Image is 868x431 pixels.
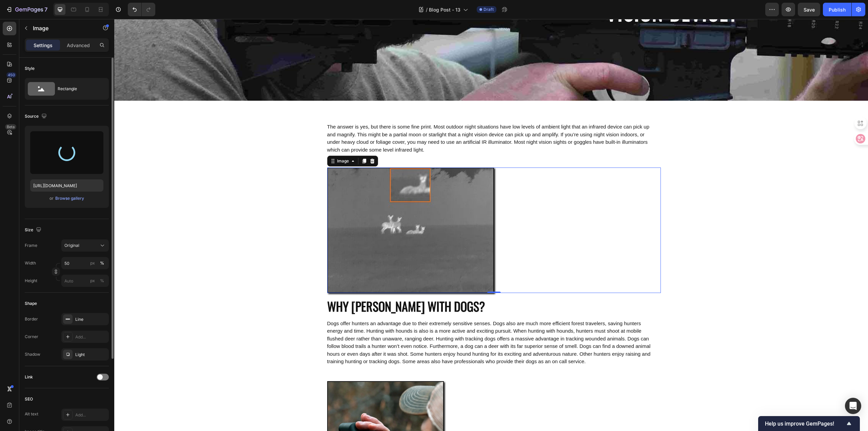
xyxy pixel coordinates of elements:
[5,124,16,130] div: Beta
[61,275,109,287] input: px%
[88,259,97,267] button: %
[213,105,535,134] span: The answer is yes, but there is some fine print. Most outdoor night situations have low levels of...
[75,412,107,418] div: Add...
[429,6,460,13] span: Blog Post - 13
[765,420,845,427] span: Help us improve GemPages!
[75,316,107,322] div: Line
[98,259,106,267] button: px
[25,112,48,121] div: Source
[61,257,109,269] input: px%
[845,398,861,414] div: Open Intercom Messenger
[100,278,104,284] div: %
[34,42,53,49] p: Settings
[88,277,97,285] button: %
[50,194,54,202] span: or
[484,6,494,13] span: Draft
[213,301,536,346] span: Dogs offer hunters an advantage due to their extremely sensitive senses. Dogs also are much more ...
[25,316,38,322] div: Border
[25,226,43,235] div: Size
[90,278,95,284] div: px
[128,3,155,16] div: Undo/Redo
[208,274,547,295] h2: WHY [PERSON_NAME] WITH DOGS?
[829,6,846,13] div: Publish
[55,195,84,201] div: Browse gallery
[798,3,820,16] button: Save
[25,278,37,284] label: Height
[25,260,36,266] label: Width
[25,396,33,402] div: SEO
[25,300,37,307] div: Shape
[3,3,51,16] button: 7
[25,411,38,417] div: Alt text
[114,19,868,431] iframe: Design area
[221,139,236,145] div: Image
[823,3,851,16] button: Publish
[208,99,547,140] div: Rich Text Editor. Editing area: main
[804,7,815,13] span: Save
[426,6,428,13] span: /
[6,72,16,78] div: 450
[44,5,47,14] p: 7
[25,351,40,357] div: Shadow
[90,260,95,266] div: px
[67,42,90,49] p: Advanced
[213,149,380,274] img: gempages_583902802711937767-373e249d-62fc-4cd5-8434-2a83fa5cb0d9.jpg
[75,334,107,340] div: Add...
[25,374,33,380] div: Link
[100,260,104,266] div: %
[25,242,37,249] label: Frame
[25,65,35,72] div: Style
[33,24,91,32] p: Image
[55,195,84,202] button: Browse gallery
[30,179,103,192] input: https://example.com/image.jpg
[75,352,107,358] div: Light
[61,239,109,252] button: Original
[64,242,79,249] span: Original
[58,81,99,97] div: Rectangle
[98,277,106,285] button: px
[765,419,853,428] button: Show survey - Help us improve GemPages!
[25,334,38,340] div: Corner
